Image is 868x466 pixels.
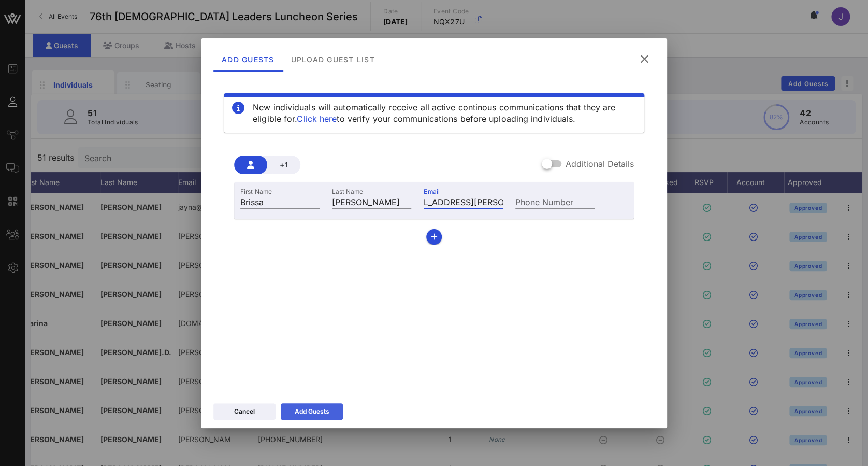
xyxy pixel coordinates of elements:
[295,406,329,417] div: Add Guests
[424,188,440,195] label: Email
[213,47,283,72] div: Add Guests
[283,47,383,72] div: Upload Guest List
[297,114,337,124] a: Click here
[276,160,292,169] span: +1
[213,403,276,420] button: Cancel
[281,403,343,420] button: Add Guests
[253,102,636,124] div: New individuals will automatically receive all active continous communications that they are elig...
[234,406,255,417] div: Cancel
[267,156,300,174] button: +1
[332,188,363,195] label: Last Name
[424,195,503,208] input: Email
[240,188,272,195] label: First Name
[566,159,634,169] label: Additional Details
